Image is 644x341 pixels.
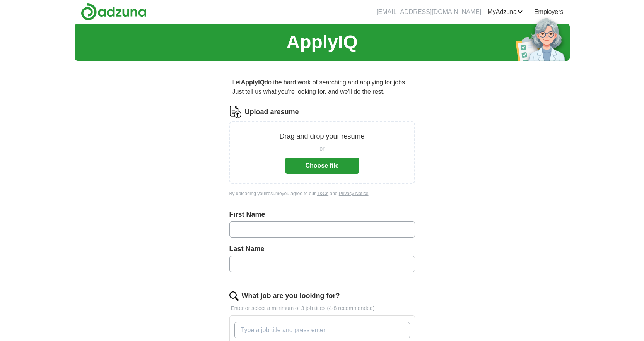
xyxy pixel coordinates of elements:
li: [EMAIL_ADDRESS][DOMAIN_NAME] [376,7,481,17]
label: What job are you looking for? [242,291,340,301]
span: or [319,145,324,153]
div: By uploading your resume you agree to our and . [229,190,415,197]
a: MyAdzuna [487,7,523,17]
h1: ApplyIQ [286,28,357,56]
strong: ApplyIQ [241,79,265,86]
input: Type a job title and press enter [234,322,410,338]
a: Privacy Notice [339,191,369,196]
p: Let do the hard work of searching and applying for jobs. Just tell us what you're looking for, an... [229,75,415,99]
a: T&Cs [317,191,328,196]
a: Employers [534,7,564,17]
p: Enter or select a minimum of 3 job titles (4-8 recommended) [229,304,415,312]
img: search.png [229,291,239,301]
label: Last Name [229,244,415,254]
label: First Name [229,209,415,220]
p: Drag and drop your resume [279,131,364,142]
button: Choose file [285,158,359,174]
img: Adzuna logo [81,3,147,21]
label: Upload a resume [245,107,299,117]
img: CV Icon [229,106,242,118]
